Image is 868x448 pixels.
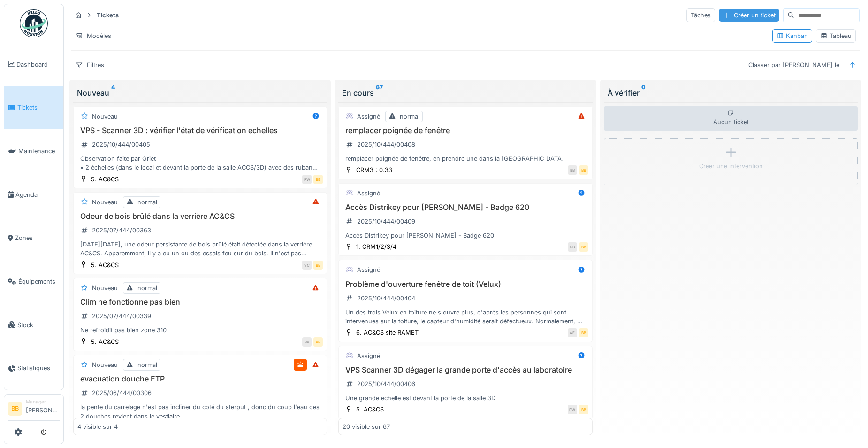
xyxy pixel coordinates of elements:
div: 1. CRM1/2/3/4 [356,242,396,251]
div: Nouveau [92,360,118,369]
div: Créer une intervention [699,162,763,171]
h3: Accès Distrikey pour [PERSON_NAME] - Badge 620 [343,203,588,212]
div: Assigné [357,265,380,274]
span: Agenda [15,190,60,199]
div: 2025/10/444/00409 [357,217,415,226]
div: BB [579,405,588,414]
div: Aucun ticket [604,106,858,131]
div: 5. AC&CS [91,261,119,269]
div: 2025/10/444/00406 [357,380,415,388]
div: Nouveau [92,198,118,207]
div: BB [579,242,588,252]
div: Observation faite par Griet • 2 échelles (dans le local et devant la porte de la salle ACCS/3D) a... [77,154,323,172]
div: En cours [342,87,588,98]
li: BB [8,402,22,416]
div: PW [302,175,312,184]
div: AF [568,328,577,337]
div: Nouveau [77,87,323,98]
span: Maintenance [18,147,60,156]
div: BB [568,165,577,175]
span: Statistiques [17,364,60,373]
h3: VPS - Scanner 3D : vérifier l'état de vérification echelles [77,126,323,135]
a: Statistiques [4,347,63,390]
div: CRM3 : 0.33 [356,165,392,174]
h3: Clim ne fonctionne pas bien [77,298,323,306]
sup: 67 [376,87,383,98]
div: BB [313,175,323,184]
a: Agenda [4,173,63,217]
div: À vérifier [608,87,854,98]
div: 2025/07/444/00363 [92,226,151,235]
sup: 4 [111,87,115,98]
div: Une grande échelle est devant la porte de la salle 3D [343,394,588,403]
div: KD [568,242,577,252]
div: Kanban [777,31,808,40]
div: normal [137,360,157,369]
div: Un des trois Velux en toiture ne s'ouvre plus, d'après les personnes qui sont intervenues sur la ... [343,308,588,326]
div: Assigné [357,351,380,360]
div: 4 visible sur 4 [77,422,118,431]
div: 2025/06/444/00306 [92,388,152,397]
div: Filtres [71,58,108,72]
span: Stock [17,321,60,329]
div: normal [137,198,157,207]
h3: Problème d'ouverture fenêtre de toit (Velux) [343,280,588,289]
div: 2025/10/444/00404 [357,294,415,303]
img: Badge_color-CXgf-gQk.svg [20,9,48,37]
span: Tickets [17,103,60,112]
div: 20 visible sur 67 [343,422,390,431]
div: [DATE][DATE], une odeur persistante de bois brûlé était détectée dans la verrière AC&CS. Apparemm... [77,240,323,258]
span: Dashboard [16,60,60,69]
div: Assigné [357,112,380,121]
a: Équipements [4,260,63,303]
div: BB [579,165,588,175]
span: Équipements [18,277,60,286]
h3: VPS Scanner 3D dégager la grande porte d'accès au laboratoire [343,366,588,374]
div: Ne refroidit pas bien zone 310 [77,326,323,335]
div: Classer par [PERSON_NAME] le [744,58,844,72]
div: remplacer poignée de fenêtre, en prendre une dans la [GEOGRAPHIC_DATA] [343,154,588,163]
div: 5. AC&CS [356,405,384,414]
div: Nouveau [92,112,118,121]
div: la pente du carrelage n'est pas incliner du coté du sterput , donc du coup l'eau des 2 douches re... [77,403,323,420]
div: 2025/10/444/00408 [357,140,415,149]
div: 5. AC&CS [91,337,119,346]
div: VC [302,261,312,270]
div: BB [579,328,588,337]
div: 6. AC&CS site RAMET [356,328,419,337]
div: BB [313,261,323,270]
sup: 0 [641,87,646,98]
div: BB [302,337,312,347]
div: 2025/07/444/00339 [92,312,151,321]
a: Maintenance [4,129,63,173]
div: Assigné [357,189,380,198]
div: Tâches [686,8,715,22]
div: BB [313,337,323,347]
h3: evacuation douche ETP [77,374,323,383]
div: PW [568,405,577,414]
div: Accès Distrikey pour [PERSON_NAME] - Badge 620 [343,231,588,240]
strong: Tickets [93,11,122,20]
li: [PERSON_NAME] [26,398,60,418]
div: normal [137,284,157,292]
a: Stock [4,303,63,347]
div: Nouveau [92,284,118,292]
div: Tableau [820,31,852,40]
div: Créer un ticket [719,9,779,22]
a: Tickets [4,86,63,130]
div: normal [400,112,419,121]
a: Dashboard [4,43,63,86]
span: Zones [15,233,60,242]
div: Modèles [71,29,115,43]
h3: Odeur de bois brûlé dans la verrière AC&CS [77,212,323,221]
div: Manager [26,398,60,405]
a: Zones [4,217,63,260]
h3: remplacer poignée de fenêtre [343,126,588,135]
div: 5. AC&CS [91,175,119,184]
a: BB Manager[PERSON_NAME] [8,398,60,421]
div: 2025/10/444/00405 [92,140,150,149]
